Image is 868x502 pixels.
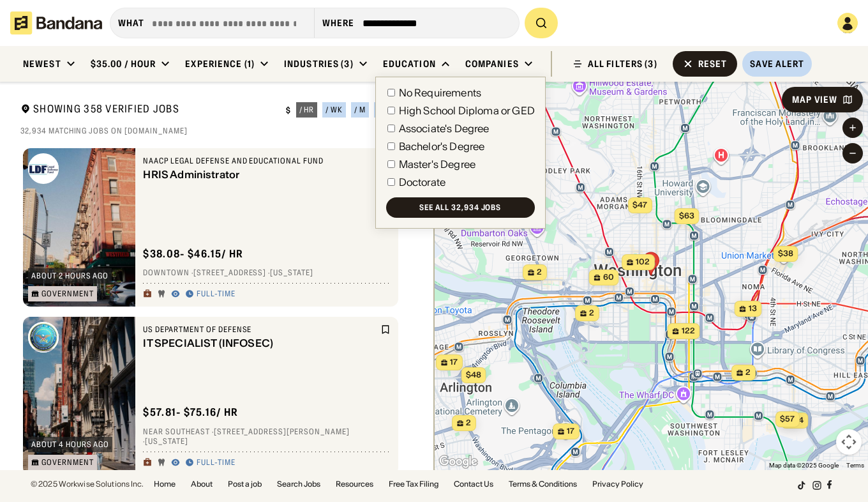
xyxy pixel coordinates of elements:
[769,462,839,469] span: Map data ©2025 Google
[143,324,378,335] div: US Department of Defense
[537,267,542,278] span: 2
[399,123,490,133] div: Associate's Degree
[450,357,458,368] span: 17
[679,211,694,220] span: $63
[20,102,276,118] div: Showing 358 Verified Jobs
[682,326,695,337] span: 122
[31,441,109,448] div: about 4 hours ago
[143,169,378,181] div: HRIS Administrator
[465,58,519,70] div: Companies
[399,141,485,151] div: Bachelor's Degree
[745,367,751,378] span: 2
[143,268,391,278] div: Downtown · [STREET_ADDRESS] · [US_STATE]
[284,58,354,70] div: Industries (3)
[589,308,594,319] span: 2
[277,480,320,488] a: Search Jobs
[437,453,479,470] a: Open this area in Google Maps (opens a new window)
[454,480,493,488] a: Contact Us
[143,427,391,446] div: Near Southeast · [STREET_ADDRESS][PERSON_NAME] · [US_STATE]
[228,480,262,488] a: Post a job
[437,453,479,470] img: Google
[419,204,501,211] div: See all 32,934 jobs
[41,459,94,466] div: Government
[383,58,436,70] div: Education
[588,59,657,68] div: ALL FILTERS (3)
[31,480,144,488] div: © 2025 Workwise Solutions Inc.
[10,11,102,34] img: Bandana logotype
[336,480,373,488] a: Resources
[836,429,862,455] button: Map camera controls
[197,458,236,468] div: Full-time
[91,58,156,70] div: $35.00 / hour
[750,58,804,70] div: Save Alert
[143,156,378,166] div: NAACP Legal Defense and Educational Fund
[778,248,793,258] span: $38
[509,480,577,488] a: Terms & Conditions
[603,272,614,283] span: 60
[286,105,291,116] div: $
[399,87,481,98] div: No Requirements
[399,177,445,187] div: Doctorate
[20,143,414,470] div: grid
[632,200,647,209] span: $47
[143,406,238,419] div: $ 57.81 - $75.16 / hr
[780,414,795,423] span: $57
[466,370,481,379] span: $48
[28,322,59,353] img: US Department of Defense logo
[197,289,236,300] div: Full-time
[299,106,315,114] div: / hr
[154,480,176,488] a: Home
[567,426,574,437] span: 17
[118,17,144,29] div: what
[749,303,757,314] span: 13
[23,58,61,70] div: Newest
[846,462,864,469] a: Terms (opens in new tab)
[143,337,378,349] div: IT SPECIALIST (INFOSEC)
[20,126,414,136] div: 32,934 matching jobs on [DOMAIN_NAME]
[592,480,643,488] a: Privacy Policy
[191,480,213,488] a: About
[399,105,535,116] div: High School Diploma or GED
[354,106,366,114] div: / m
[322,17,355,29] div: Where
[143,247,243,261] div: $ 38.08 - $46.15 / hr
[792,95,837,104] div: Map View
[185,58,255,70] div: Experience (1)
[466,418,471,429] span: 2
[389,480,438,488] a: Free Tax Filing
[28,153,59,184] img: NAACP Legal Defense and Educational Fund logo
[636,257,650,268] span: 102
[325,106,343,114] div: / wk
[41,290,94,298] div: Government
[31,272,108,280] div: about 2 hours ago
[698,59,728,68] div: Reset
[399,159,475,169] div: Master's Degree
